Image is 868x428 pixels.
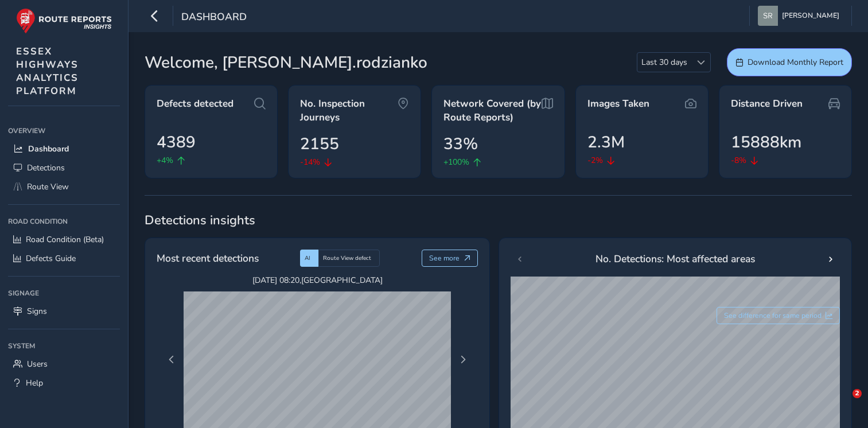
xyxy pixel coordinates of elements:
[782,6,839,26] span: [PERSON_NAME]
[758,6,778,26] img: diamond-layout
[157,251,259,266] span: Most recent detections
[8,122,120,139] div: Overview
[8,139,120,158] a: Dashboard
[8,158,120,177] a: Detections
[157,97,233,111] span: Defects detected
[323,254,371,262] span: Route View defect
[157,130,196,154] span: 4389
[8,213,120,230] div: Road Condition
[443,132,478,156] span: 33%
[8,285,120,302] div: Signage
[422,250,478,267] button: See more
[300,97,398,124] span: No. Inspection Journeys
[318,250,380,267] div: Route View defect
[300,132,339,156] span: 2155
[27,181,69,192] span: Route View
[724,311,822,320] span: See difference for same period
[455,352,471,368] button: Next Page
[305,254,310,262] span: AI
[853,389,862,398] span: 2
[8,177,120,196] a: Route View
[300,156,320,168] span: -14%
[26,234,104,245] span: Road Condition (Beta)
[27,306,47,317] span: Signs
[8,337,120,355] div: System
[8,230,120,249] a: Road Condition (Beta)
[145,212,852,229] span: Detections insights
[443,156,469,168] span: +100%
[758,6,843,26] button: [PERSON_NAME]
[731,97,803,111] span: Distance Driven
[16,45,79,98] span: ESSEX HIGHWAYS ANALYTICS PLATFORM
[731,130,801,154] span: 15888km
[727,48,852,76] button: Download Monthly Report
[28,143,69,154] span: Dashboard
[164,352,180,368] button: Previous Page
[145,50,427,75] span: Welcome, [PERSON_NAME].rodzianko
[181,10,247,26] span: Dashboard
[443,97,541,124] span: Network Covered (by Route Reports)
[748,57,843,68] span: Download Monthly Report
[595,251,755,266] span: No. Detections: Most affected areas
[27,359,48,369] span: Users
[26,253,76,264] span: Defects Guide
[717,307,840,324] button: See difference for same period
[8,302,120,321] a: Signs
[300,250,318,267] div: AI
[16,8,112,34] img: rr logo
[184,275,451,286] span: [DATE] 08:20 , [GEOGRAPHIC_DATA]
[587,154,603,166] span: -2%
[637,53,691,72] span: Last 30 days
[429,254,460,263] span: See more
[27,162,65,173] span: Detections
[26,378,43,388] span: Help
[8,249,120,268] a: Defects Guide
[157,154,173,166] span: +4%
[731,154,746,166] span: -8%
[8,373,120,392] a: Help
[587,97,649,111] span: Images Taken
[587,130,625,154] span: 2.3M
[829,389,857,417] iframe: Intercom live chat
[8,355,120,373] a: Users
